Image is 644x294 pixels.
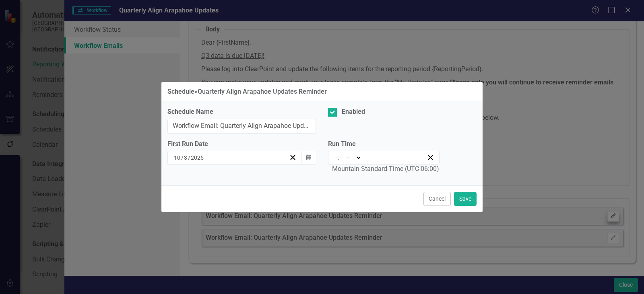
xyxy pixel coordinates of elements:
[423,192,451,206] button: Cancel
[167,140,316,149] div: First Run Date
[454,192,477,206] button: Save
[338,154,339,161] span: :
[334,154,338,162] input: --
[167,119,316,134] input: Schedule Name
[167,88,327,95] div: Schedule » Quarterly Align Arapahoe Updates Reminder
[188,154,190,161] span: /
[342,107,365,117] div: Enabled
[339,154,343,162] input: --
[332,164,439,174] div: Mountain Standard Time (UTC-06:00)
[181,154,184,161] span: /
[167,107,316,117] label: Schedule Name
[328,140,440,149] label: Run Time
